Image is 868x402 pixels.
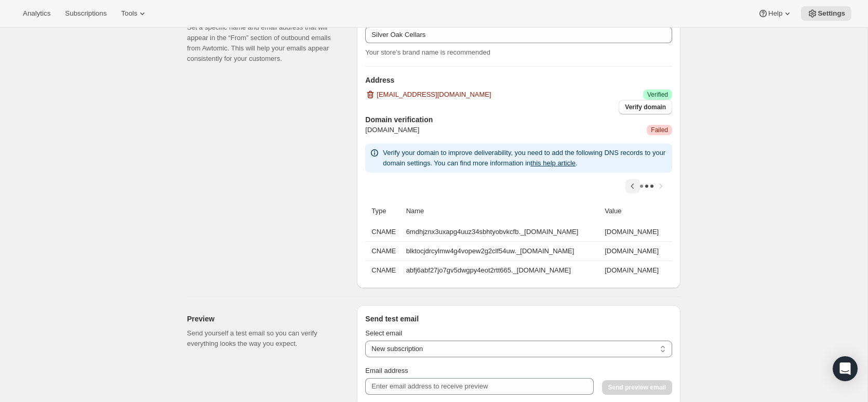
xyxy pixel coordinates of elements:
input: Enter email address to receive preview [365,378,593,395]
span: Analytics [23,9,50,18]
span: [DOMAIN_NAME] [365,125,419,135]
button: Verify domain [619,100,672,114]
span: Email address [365,367,408,374]
p: Send yourself a test email so you can verify everything looks the way you expect. [187,328,340,349]
span: Verified [647,90,668,99]
th: Value [602,200,672,223]
span: Failed [651,126,668,134]
button: Tools [115,6,154,21]
td: [DOMAIN_NAME] [602,261,672,280]
span: Your store’s brand name is recommended [365,48,490,56]
p: Set a specific name and email address that will appear in the “From” section of outbound emails f... [187,22,340,64]
td: 6mdhjznx3uxapg4uuz34sbhtyobvkcfb._[DOMAIN_NAME] [403,223,602,241]
h3: Address [365,75,672,85]
td: blktocjdrcylmw4g4vopew2g2clf54uw._[DOMAIN_NAME] [403,241,602,261]
button: Scroll table left one column [625,179,640,193]
h3: Domain verification [365,114,672,125]
button: Analytics [17,6,57,21]
span: Subscriptions [65,9,106,18]
th: Type [365,200,403,223]
td: abfj6abf27jo7gv5dwgpy4eot2rtt665._[DOMAIN_NAME] [403,261,602,280]
button: [EMAIL_ADDRESS][DOMAIN_NAME] [359,86,497,103]
th: Name [403,200,602,223]
button: Settings [801,6,851,21]
td: [DOMAIN_NAME] [602,223,672,241]
span: Select email [365,329,402,337]
div: Open Intercom Messenger [833,356,858,381]
a: this help article [530,159,576,167]
th: CNAME [365,241,403,261]
h3: Send test email [365,314,672,324]
span: Settings [818,9,845,18]
span: Help [768,9,782,18]
span: Tools [121,9,137,18]
th: CNAME [365,223,403,241]
span: Verify domain [625,103,666,111]
button: Help [752,6,799,21]
span: [EMAIL_ADDRESS][DOMAIN_NAME] [377,89,491,100]
h2: Preview [187,314,340,324]
td: [DOMAIN_NAME] [602,241,672,261]
p: Verify your domain to improve deliverability, you need to add the following DNS records to your d... [383,148,668,168]
button: Subscriptions [59,6,113,21]
th: CNAME [365,261,403,280]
